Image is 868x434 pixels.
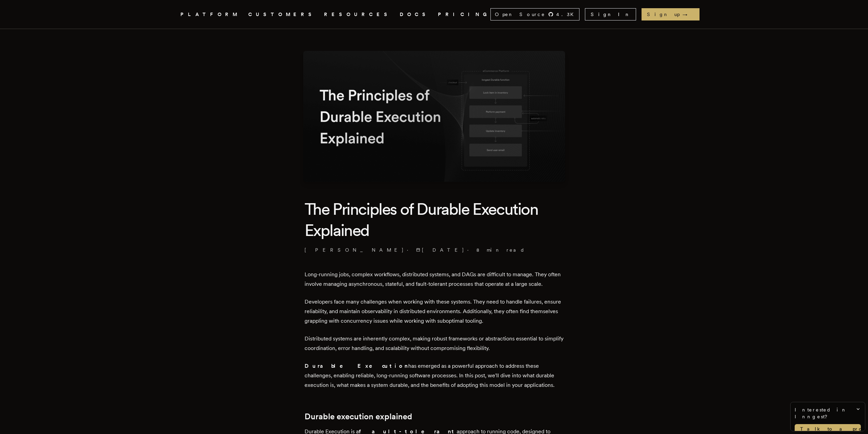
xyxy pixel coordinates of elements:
p: Distributed systems are inherently complex, making robust frameworks or abstractions essential to... [305,334,564,353]
h2: Durable execution explained [305,412,564,421]
span: 4.3 K [556,11,578,18]
p: · · [305,247,564,253]
img: Featured image for The Principles of Durable Execution Explained blog post [303,51,565,182]
a: Sign up [642,8,700,20]
a: PRICING [438,10,490,19]
button: RESOURCES [324,10,392,19]
span: 8 min read [476,247,525,253]
p: Developers face many challenges when working with these systems. They need to handle failures, en... [305,297,564,326]
p: Long-running jobs, complex workflows, distributed systems, and DAGs are difficult to manage. They... [305,270,564,289]
button: PLATFORM [180,10,240,19]
strong: Durable Execution [305,363,408,369]
p: has emerged as a powerful approach to address these challenges, enabling reliable, long-running s... [305,361,564,390]
a: CUSTOMERS [248,10,316,19]
span: [DATE] [416,247,465,253]
span: → [682,11,694,18]
a: Sign In [585,8,636,20]
a: DOCS [400,10,430,19]
span: Open Source [495,11,545,18]
a: Talk to a product expert [795,424,861,434]
a: [PERSON_NAME] [305,247,404,253]
span: Interested in Inngest? [795,406,861,420]
h1: The Principles of Durable Execution Explained [305,198,564,241]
